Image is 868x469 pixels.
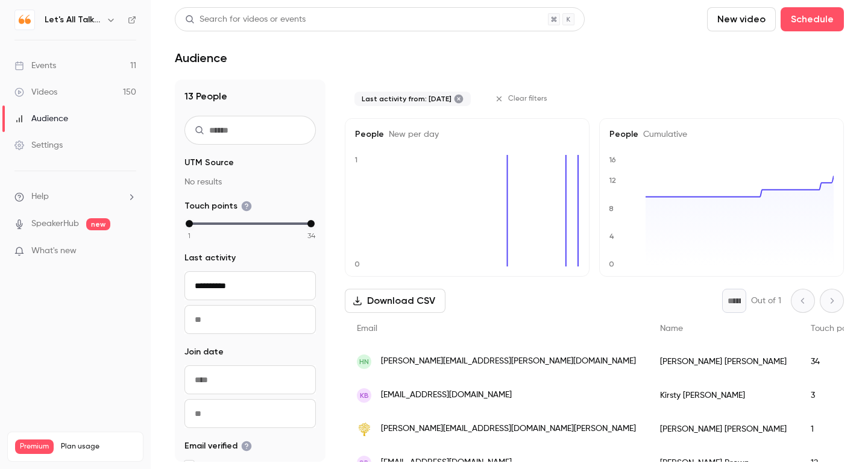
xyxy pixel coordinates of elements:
div: [PERSON_NAME] [PERSON_NAME] [648,412,799,446]
h5: People [609,128,834,140]
li: help-dropdown-opener [14,190,136,203]
button: Clear filters [490,89,555,109]
span: KB [360,390,369,401]
span: Help [31,190,49,203]
text: 4 [609,232,614,241]
div: Search for videos or events [185,13,306,26]
span: UTM Source [184,157,234,169]
p: No results [184,176,316,188]
span: Name [660,324,683,333]
button: Schedule [781,7,844,31]
span: Touch points [811,324,860,333]
span: 1 [188,230,190,241]
button: New video [707,7,776,31]
div: Audience [14,113,68,125]
span: new [86,218,110,230]
text: 8 [609,204,614,213]
a: SpeakerHub [31,218,79,230]
span: Join date [184,346,224,358]
text: 0 [354,260,360,268]
div: max [307,220,315,227]
span: Plan usage [61,442,136,452]
img: Let's All Talk Mental Health [15,10,34,30]
div: Videos [14,86,57,98]
span: Email verified [184,440,252,452]
span: Touch points [184,200,252,212]
span: SB [359,458,369,468]
div: min [186,220,193,227]
input: From [184,365,316,394]
h5: People [355,128,579,140]
h6: Let's All Talk Mental Health [45,14,101,26]
div: [PERSON_NAME] [PERSON_NAME] [648,345,799,379]
input: To [184,399,316,428]
iframe: Noticeable Trigger [122,246,136,257]
input: From [184,271,316,300]
span: What's new [31,245,77,257]
span: Cumulative [638,130,687,139]
span: Last activity [184,252,236,264]
img: positiveparentingproject.co.uk [357,422,371,436]
div: Events [14,60,56,72]
input: To [184,305,316,334]
p: Out of 1 [751,295,781,307]
div: Kirsty [PERSON_NAME] [648,379,799,412]
text: 1 [354,156,357,164]
span: Email [357,324,377,333]
text: 12 [609,176,616,184]
span: New per day [384,130,439,139]
span: [EMAIL_ADDRESS][DOMAIN_NAME] [381,389,512,402]
h1: Audience [175,51,227,65]
span: [PERSON_NAME][EMAIL_ADDRESS][DOMAIN_NAME][PERSON_NAME] [381,423,636,436]
span: Premium [15,439,54,454]
span: Last activity from: [DATE] [362,94,451,104]
h1: 13 People [184,89,316,104]
span: 34 [307,230,315,241]
text: 0 [609,260,614,268]
span: Clear filters [508,94,547,104]
text: 16 [609,156,616,164]
span: HN [359,356,369,367]
button: Download CSV [345,289,445,313]
div: Settings [14,139,63,151]
span: [PERSON_NAME][EMAIL_ADDRESS][PERSON_NAME][DOMAIN_NAME] [381,356,636,368]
